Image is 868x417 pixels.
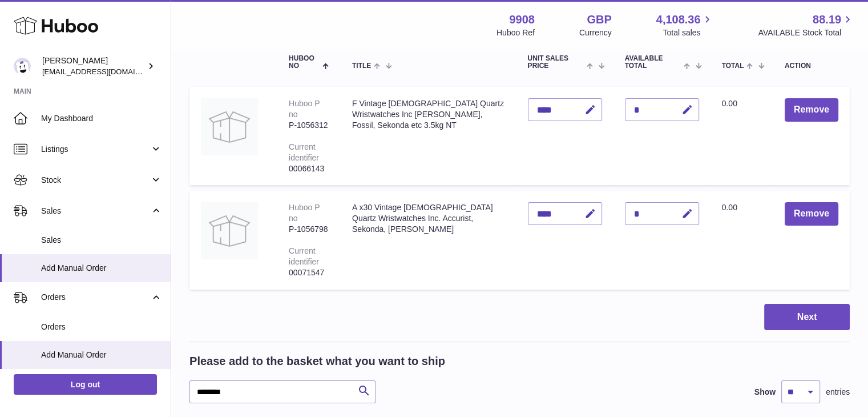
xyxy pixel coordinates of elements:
[758,12,854,38] a: 88.19 AVAILABLE Stock Total
[663,27,713,38] span: Total sales
[656,12,701,27] span: 4,108.36
[785,202,838,226] button: Remove
[289,99,320,119] div: Huboo P no
[41,235,162,246] span: Sales
[289,163,329,174] div: 00066143
[352,62,371,70] span: Title
[656,12,714,38] a: 4,108.36 Total sales
[289,120,329,131] div: P-1056312
[41,175,150,186] span: Stock
[785,62,838,70] div: Action
[785,98,838,122] button: Remove
[41,322,162,332] span: Orders
[722,203,737,212] span: 0.00
[201,98,258,155] img: F Vintage Ladies Quartz Wristwatches Inc Ricardo, Fossil, Sekonda etc 3.5kg NT
[289,142,319,162] div: Current identifier
[758,27,854,38] span: AVAILABLE Stock Total
[41,292,150,303] span: Orders
[14,374,157,395] a: Log out
[41,350,162,360] span: Add Manual Order
[509,12,535,27] strong: 9908
[764,304,850,331] button: Next
[528,55,584,70] span: Unit Sales Price
[289,246,319,266] div: Current identifier
[41,206,150,216] span: Sales
[289,267,329,278] div: 00071547
[14,58,31,75] img: tbcollectables@hotmail.co.uk
[341,191,516,289] td: A x30 Vintage [DEMOGRAPHIC_DATA] Quartz Wristwatches Inc. Accurist, Sekonda, [PERSON_NAME]
[625,55,681,70] span: AVAILABLE Total
[496,27,535,38] div: Huboo Ref
[42,67,168,76] span: [EMAIL_ADDRESS][DOMAIN_NAME]
[289,203,320,223] div: Huboo P no
[189,354,445,369] h2: Please add to the basket what you want to ship
[289,224,329,235] div: P-1056798
[289,55,320,70] span: Huboo no
[42,55,145,77] div: [PERSON_NAME]
[341,87,516,185] td: F Vintage [DEMOGRAPHIC_DATA] Quartz Wristwatches Inc [PERSON_NAME], Fossil, Sekonda etc 3.5kg NT
[41,144,150,155] span: Listings
[579,27,612,38] div: Currency
[754,387,776,398] label: Show
[826,387,850,398] span: entries
[201,202,258,259] img: A x30 Vintage Gents Quartz Wristwatches Inc. Accurist, Sekonda, Tommy Hilfiger
[41,113,162,124] span: My Dashboard
[813,12,841,27] span: 88.19
[41,263,162,274] span: Add Manual Order
[722,99,737,108] span: 0.00
[587,12,611,27] strong: GBP
[722,62,744,70] span: Total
